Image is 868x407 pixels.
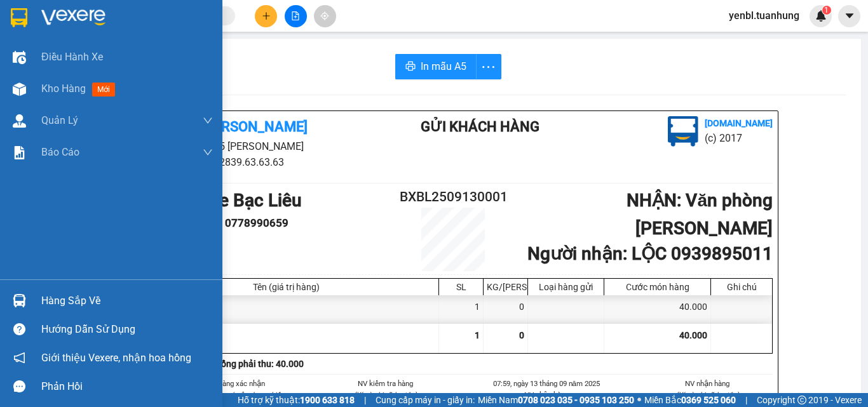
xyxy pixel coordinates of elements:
span: aim [320,11,329,20]
span: mới [92,83,115,97]
li: NV kiểm tra hàng [320,378,451,389]
span: Kho hàng [41,83,86,95]
img: logo.jpg [668,116,698,147]
img: logo-vxr [11,8,27,27]
li: Người gửi hàng xác nhận [159,378,290,389]
img: icon-new-feature [815,10,827,22]
span: Báo cáo [41,144,79,160]
b: Gửi khách hàng [421,119,539,135]
img: warehouse-icon [13,51,26,64]
div: 0 [484,295,528,324]
span: | [745,393,747,407]
span: In mẫu A5 [421,58,466,74]
sup: 1 [822,6,831,15]
li: 07:59, ngày 13 tháng 09 năm 2025 [481,378,612,389]
div: 40.000 [604,295,711,324]
span: yenbl.tuanhung [719,8,810,23]
li: NV nhận hàng [642,378,773,389]
span: Quản Lý [41,112,78,128]
span: notification [13,352,25,364]
li: 85 [PERSON_NAME] [133,138,370,154]
span: | [364,393,366,407]
button: aim [314,5,336,27]
strong: 0369 525 060 [681,395,736,405]
h2: BXBL2509130001 [400,187,506,208]
li: 02839.63.63.63 [133,154,370,170]
span: 0 [519,330,524,340]
span: Điều hành xe [41,49,103,65]
span: plus [262,11,271,20]
span: file-add [291,11,300,20]
b: [DOMAIN_NAME] [705,118,773,128]
div: Ghi chú [714,282,769,292]
span: Cung cấp máy in - giấy in: [376,393,475,407]
strong: 0708 023 035 - 0935 103 250 [518,395,634,405]
span: ⚪️ [637,397,641,403]
b: Người nhận : LỘC 0939895011 [527,243,773,264]
span: 1 [475,330,480,340]
button: more [476,54,501,79]
div: Phản hồi [41,377,213,396]
span: copyright [797,396,806,404]
button: file-add [285,5,307,27]
div: KG/[PERSON_NAME] [487,282,524,292]
span: 40.000 [679,330,707,340]
span: down [203,116,213,126]
div: Tên (giá trị hàng) [137,282,435,292]
b: NHẬN : Văn phòng [PERSON_NAME] [627,190,773,239]
button: printerIn mẫu A5 [395,54,477,79]
div: Hướng dẫn sử dụng [41,320,213,339]
i: (Kí và ghi rõ họ tên) [675,390,739,399]
strong: 1900 633 818 [300,395,355,405]
div: Hàng sắp về [41,291,213,310]
span: printer [405,61,416,73]
span: caret-down [844,10,855,22]
div: 1 bọc (Khác) [134,295,439,324]
li: (c) 2017 [705,130,773,146]
img: warehouse-icon [13,114,26,128]
img: solution-icon [13,146,26,159]
button: caret-down [838,5,860,27]
span: Giới thiệu Vexere, nhận hoa hồng [41,350,191,366]
span: 1 [824,6,829,15]
div: SL [442,282,480,292]
div: 1 [439,295,484,324]
img: warehouse-icon [13,294,26,307]
button: plus [255,5,277,27]
span: Miền Nam [478,393,634,407]
img: warehouse-icon [13,83,26,96]
b: Tổng phải thu: 40.000 [216,359,304,369]
i: (Kí và ghi rõ họ tên) [353,390,417,399]
span: more [477,59,501,75]
span: Hỗ trợ kỹ thuật: [238,393,355,407]
span: Miền Bắc [644,393,736,407]
span: question-circle [13,323,25,335]
span: down [203,147,213,157]
li: NV nhận hàng [481,389,612,401]
div: Cước món hàng [607,282,707,292]
span: message [13,380,25,392]
div: Loại hàng gửi [531,282,600,292]
b: [PERSON_NAME] [201,119,308,135]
